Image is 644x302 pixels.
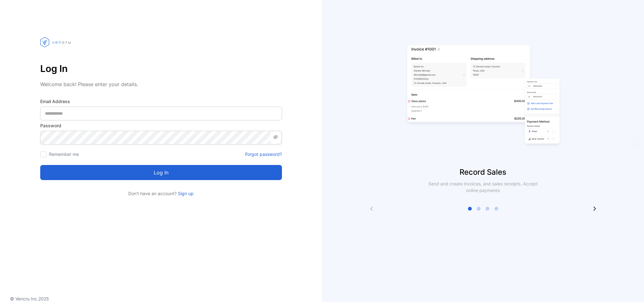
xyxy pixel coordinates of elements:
p: Log In [40,61,282,76]
label: Email Address [40,98,282,105]
a: Forgot password? [245,151,282,157]
label: Remember me [49,151,79,157]
p: Send and create invoices, and sales receipts. Accept online payments [423,180,543,194]
button: Log in [40,165,282,180]
a: Sign up [177,191,194,196]
img: vencru logo [40,25,72,59]
img: slider image [405,25,562,167]
p: Don't have an account? [40,190,282,197]
label: Password [40,122,282,129]
p: Welcome back! Please enter your details. [40,80,282,88]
